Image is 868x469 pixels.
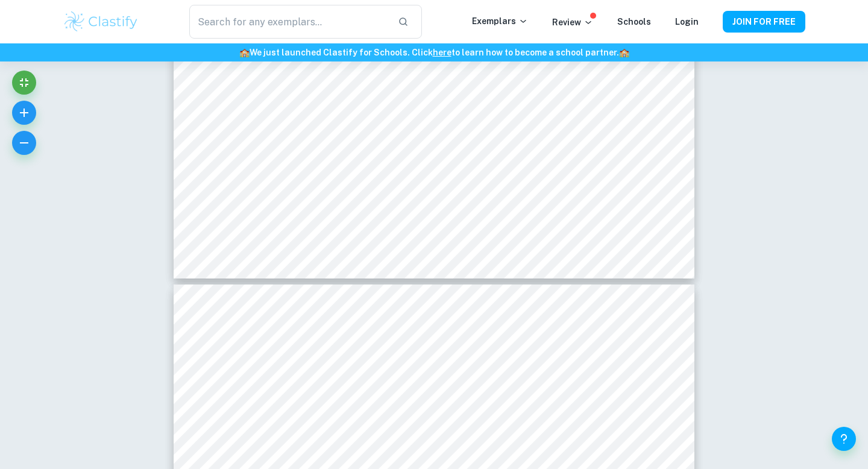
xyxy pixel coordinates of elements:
input: Search for any exemplars... [189,5,388,39]
p: Review [552,16,593,29]
a: Schools [617,17,651,27]
img: Clastify logo [63,10,139,34]
button: JOIN FOR FREE [723,11,805,33]
span: 🏫 [619,48,629,57]
a: here [433,48,451,57]
button: Help and Feedback [832,427,856,451]
button: Exit fullscreen [12,71,36,95]
h6: We just launched Clastify for Schools. Click to learn how to become a school partner. [2,46,866,59]
a: Login [675,17,699,27]
span: 🏫 [239,48,250,57]
p: Exemplars [472,14,528,28]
